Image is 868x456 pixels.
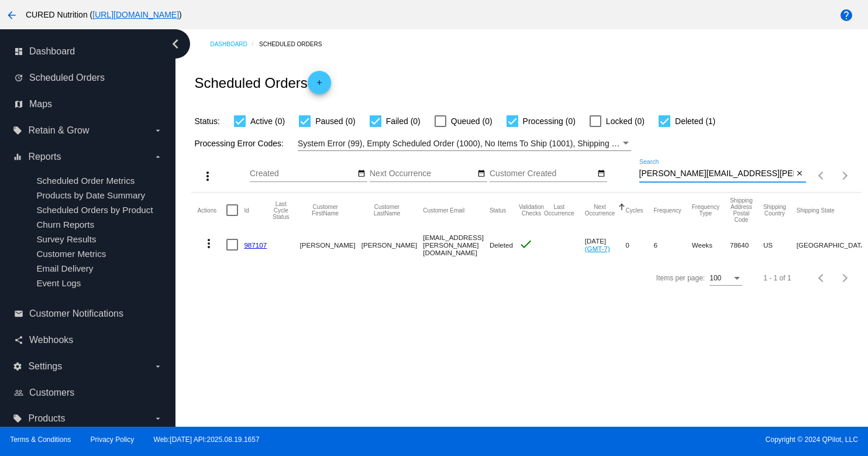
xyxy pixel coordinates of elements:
mat-header-cell: Validation Checks [519,193,544,228]
span: Deleted (1) [675,114,715,128]
a: email Customer Notifications [14,304,163,323]
button: Change sorting for LastProcessingCycleId [273,201,289,220]
a: Web:[DATE] API:2025.08.19.1657 [154,436,260,444]
a: Scheduled Orders [259,35,332,53]
i: update [14,73,23,83]
span: Reports [28,152,61,162]
a: 987107 [244,241,267,249]
span: Customer Notifications [29,308,123,319]
button: Change sorting for CustomerFirstName [299,204,350,217]
span: Queued (0) [451,114,492,128]
i: settings [13,362,22,371]
span: Products [28,413,65,424]
a: Scheduled Order Metrics [36,176,135,186]
button: Change sorting for Frequency [653,207,681,214]
input: Created [250,169,355,179]
i: arrow_drop_down [153,362,163,371]
input: Next Occurrence [370,169,475,179]
h2: Scheduled Orders [194,71,330,94]
a: Products by Date Summary [36,190,145,200]
button: Change sorting for ShippingState [797,207,835,214]
a: map Maps [14,95,163,114]
mat-icon: arrow_back [5,8,19,22]
i: email [14,309,23,318]
mat-cell: [DATE] [585,228,626,262]
button: Change sorting for Cycles [625,207,643,214]
button: Next page [833,266,857,290]
i: local_offer [13,414,22,423]
span: Dashboard [29,46,75,57]
a: Scheduled Orders by Product [36,205,153,215]
button: Change sorting for Status [490,207,506,214]
a: Survey Results [36,234,96,244]
span: Deleted [490,241,513,249]
div: Items per page: [656,274,705,282]
span: Settings [28,361,62,372]
span: Webhooks [29,335,73,345]
a: Email Delivery [36,263,93,273]
mat-icon: help [839,8,853,22]
span: Active (0) [250,114,285,128]
span: Status: [194,116,220,126]
mat-icon: more_vert [202,236,216,251]
input: Customer Created [490,169,595,179]
a: dashboard Dashboard [14,42,163,61]
a: Event Logs [36,278,81,288]
a: share Webhooks [14,331,163,349]
span: Locked (0) [606,114,645,128]
mat-icon: date_range [597,169,605,179]
mat-cell: [EMAIL_ADDRESS][PERSON_NAME][DOMAIN_NAME] [423,228,490,262]
button: Change sorting for CustomerEmail [423,207,464,214]
input: Search [639,169,794,179]
span: Customers [29,388,74,398]
i: people_outline [14,388,23,397]
mat-cell: 0 [625,228,653,262]
div: 1 - 1 of 1 [763,274,791,282]
button: Change sorting for ShippingCountry [763,204,786,217]
button: Clear [794,168,806,180]
a: update Scheduled Orders [14,68,163,87]
i: local_offer [13,126,22,135]
button: Previous page [810,266,833,290]
mat-header-cell: Actions [197,193,226,228]
span: Failed (0) [386,114,421,128]
i: arrow_drop_down [153,152,163,162]
span: Paused (0) [315,114,355,128]
span: Retain & Grow [28,125,89,136]
a: [URL][DOMAIN_NAME] [92,10,179,19]
a: people_outline Customers [14,383,163,402]
button: Change sorting for ShippingPostcode [730,197,753,223]
span: CURED Nutrition ( ) [26,10,182,19]
mat-cell: [PERSON_NAME] [299,228,361,262]
i: arrow_drop_down [153,126,163,135]
i: arrow_drop_down [153,414,163,423]
a: Churn Reports [36,220,94,229]
a: Terms & Conditions [10,436,71,444]
a: (GMT-7) [585,245,610,252]
i: map [14,100,23,109]
mat-icon: close [795,169,804,179]
a: Customer Metrics [36,249,106,259]
mat-select: Filter by Processing Error Codes [298,136,631,151]
mat-icon: date_range [357,169,366,179]
mat-cell: 78640 [730,228,763,262]
span: Scheduled Orders [29,73,105,83]
i: equalizer [13,152,22,162]
i: share [14,335,23,345]
mat-icon: date_range [477,169,485,179]
mat-select: Items per page: [709,275,742,283]
span: Maps [29,99,52,109]
button: Change sorting for Id [244,207,249,214]
button: Change sorting for FrequencyType [692,204,719,217]
span: Processing Error Codes: [194,139,284,148]
mat-cell: [PERSON_NAME] [361,228,423,262]
mat-cell: 6 [653,228,691,262]
mat-cell: US [763,228,797,262]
